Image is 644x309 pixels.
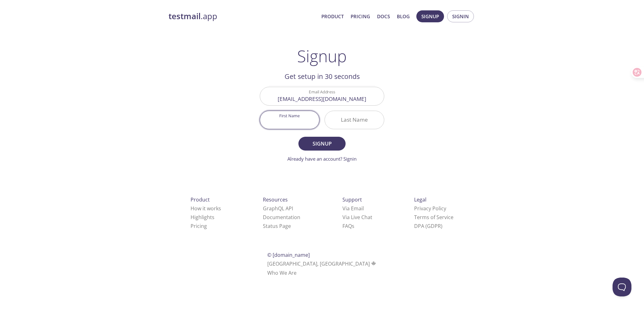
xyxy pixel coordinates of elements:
a: Docs [377,12,390,20]
button: Signup [416,10,444,22]
a: Documentation [263,214,300,221]
a: Terms of Service [414,214,453,221]
span: Signin [452,12,469,20]
span: Resources [263,196,288,203]
a: How it works [191,205,221,212]
span: s [352,223,354,229]
span: © [DOMAIN_NAME] [267,251,310,258]
strong: testmail [169,11,201,22]
h1: Signup [297,47,347,65]
a: Via Email [342,205,364,212]
a: Product [321,12,344,20]
span: Signup [305,139,339,148]
a: DPA (GDPR) [414,223,442,229]
iframe: Help Scout Beacon - Open [613,278,631,296]
a: Via Live Chat [342,214,372,221]
a: FAQ [342,223,354,229]
span: Support [342,196,362,203]
a: Blog [397,12,410,20]
span: Signup [421,12,439,20]
span: Product [191,196,210,203]
a: Status Page [263,223,291,229]
h2: Get setup in 30 seconds [260,71,384,82]
span: [GEOGRAPHIC_DATA], [GEOGRAPHIC_DATA] [267,260,377,267]
a: Pricing [191,223,207,229]
a: Pricing [351,12,370,20]
button: Signup [298,137,346,151]
button: Signin [447,10,474,22]
span: Legal [414,196,426,203]
a: Highlights [191,214,214,221]
a: GraphQL API [263,205,293,212]
a: Who We Are [267,269,297,276]
a: Privacy Policy [414,205,446,212]
a: Already have an account? Signin [287,156,357,162]
a: testmail.app [169,11,316,22]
